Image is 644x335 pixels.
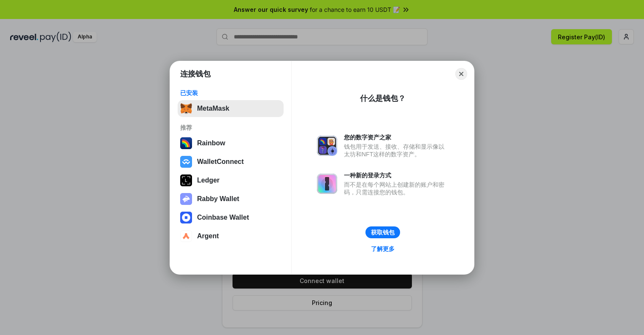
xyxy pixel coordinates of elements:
div: 已安装 [180,89,281,97]
div: 一种新的登录方式 [344,172,449,179]
button: WalletConnect [178,153,284,170]
button: Rabby Wallet [178,191,284,207]
img: svg+xml,%3Csvg%20xmlns%3D%22http%3A%2F%2Fwww.w3.org%2F2000%2Fsvg%22%20width%3D%2228%22%20height%3... [180,174,192,186]
div: MetaMask [197,105,229,112]
img: svg+xml,%3Csvg%20width%3D%22120%22%20height%3D%22120%22%20viewBox%3D%220%200%20120%20120%22%20fil... [180,137,192,149]
div: 推荐 [180,124,281,131]
a: 了解更多 [366,243,400,254]
div: Ledger [197,177,219,184]
img: svg+xml,%3Csvg%20xmlns%3D%22http%3A%2F%2Fwww.w3.org%2F2000%2Fsvg%22%20fill%3D%22none%22%20viewBox... [180,193,192,205]
img: svg+xml,%3Csvg%20fill%3D%22none%22%20height%3D%2233%22%20viewBox%3D%220%200%2035%2033%22%20width%... [180,103,192,114]
div: 什么是钱包？ [360,93,406,103]
div: Argent [197,232,219,240]
div: WalletConnect [197,158,244,166]
h1: 连接钱包 [180,69,211,79]
div: Rabby Wallet [197,195,239,203]
button: Ledger [178,172,284,189]
div: Rainbow [197,139,225,147]
img: svg+xml,%3Csvg%20width%3D%2228%22%20height%3D%2228%22%20viewBox%3D%220%200%2028%2028%22%20fill%3D... [180,212,192,223]
div: 而不是在每个网站上创建新的账户和密码，只需连接您的钱包。 [344,181,449,196]
button: Close [455,68,467,80]
div: 您的数字资产之家 [344,133,449,141]
button: 获取钱包 [365,226,400,238]
button: Coinbase Wallet [178,209,284,226]
button: MetaMask [178,100,284,117]
button: Rainbow [178,135,284,152]
img: svg+xml,%3Csvg%20xmlns%3D%22http%3A%2F%2Fwww.w3.org%2F2000%2Fsvg%22%20fill%3D%22none%22%20viewBox... [317,136,337,156]
div: 获取钱包 [371,229,395,236]
button: Argent [178,228,284,245]
div: Coinbase Wallet [197,214,249,221]
img: svg+xml,%3Csvg%20width%3D%2228%22%20height%3D%2228%22%20viewBox%3D%220%200%2028%2028%22%20fill%3D... [180,156,192,168]
div: 了解更多 [371,245,395,253]
div: 钱包用于发送、接收、存储和显示像以太坊和NFT这样的数字资产。 [344,143,449,158]
img: svg+xml,%3Csvg%20xmlns%3D%22http%3A%2F%2Fwww.w3.org%2F2000%2Fsvg%22%20fill%3D%22none%22%20viewBox... [317,174,337,194]
img: svg+xml,%3Csvg%20width%3D%2228%22%20height%3D%2228%22%20viewBox%3D%220%200%2028%2028%22%20fill%3D... [180,230,192,242]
